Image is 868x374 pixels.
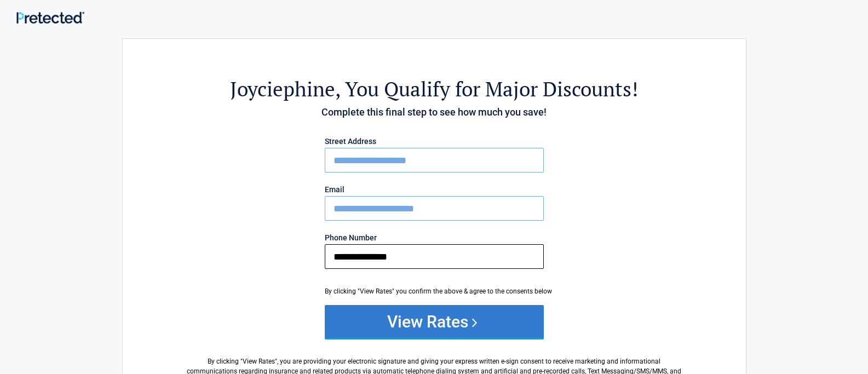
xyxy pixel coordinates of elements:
[183,105,686,119] h4: Complete this final step to see how much you save!
[16,11,84,24] img: Main Logo
[325,137,544,145] label: Street Address
[325,305,544,338] button: View Rates
[230,76,335,102] span: joyciephine
[183,76,686,102] h2: , You Qualify for Major Discounts!
[243,358,275,365] span: View Rates
[325,186,544,193] label: Email
[325,234,544,241] label: Phone Number
[325,286,544,296] div: By clicking "View Rates" you confirm the above & agree to the consents below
